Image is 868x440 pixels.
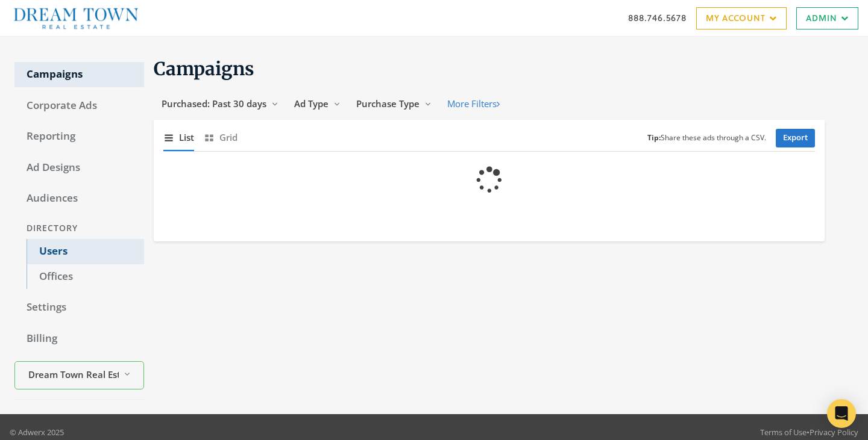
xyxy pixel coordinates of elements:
[27,239,144,264] a: Users
[14,295,144,320] a: Settings
[356,98,420,110] span: Purchase Type
[647,132,661,143] b: Tip:
[14,155,144,181] a: Ad Designs
[14,217,144,240] div: Directory
[827,399,856,428] div: Open Intercom Messenger
[204,125,237,150] button: Grid
[10,426,64,438] p: © Adwerx 2025
[179,131,194,144] span: List
[439,93,508,115] button: More Filters
[348,93,439,115] button: Purchase Type
[776,129,815,147] a: Export
[810,427,858,438] a: Privacy Policy
[796,7,858,29] a: Admin
[219,131,237,144] span: Grid
[696,7,787,29] a: My Account
[163,125,194,150] button: List
[10,4,142,33] img: Adwerx
[647,132,766,144] small: Share these ads through a CSV.
[286,93,348,115] button: Ad Type
[14,93,144,119] a: Corporate Ads
[27,264,144,290] a: Offices
[28,368,119,382] span: Dream Town Real Estate
[14,124,144,149] a: Reporting
[14,186,144,211] a: Audiences
[14,62,144,87] a: Campaigns
[628,11,687,24] a: 888.746.5678
[294,98,329,110] span: Ad Type
[154,93,286,115] button: Purchased: Past 30 days
[760,426,858,438] div: •
[154,57,254,80] span: Campaigns
[162,98,266,110] span: Purchased: Past 30 days
[14,361,144,389] button: Dream Town Real Estate
[760,427,807,438] a: Terms of Use
[14,326,144,352] a: Billing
